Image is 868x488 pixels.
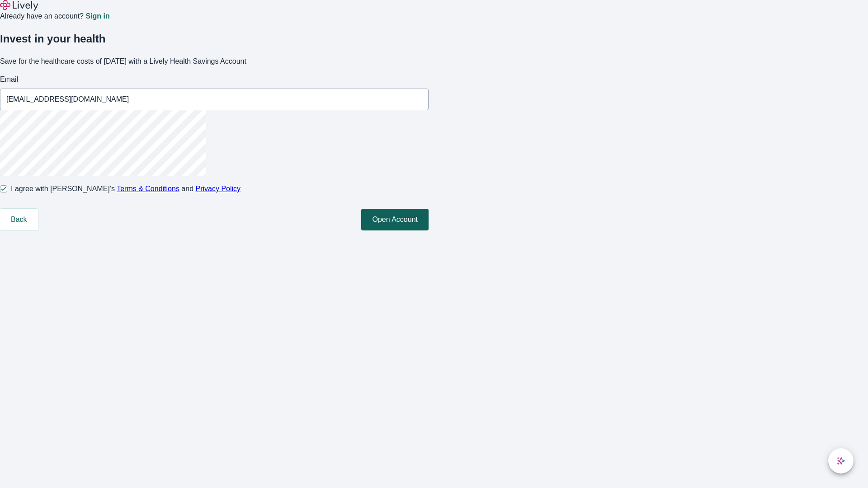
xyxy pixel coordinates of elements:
button: chat [828,448,854,474]
button: Open Account [361,209,429,230]
a: Terms & Conditions [117,185,179,192]
a: Sign in [85,13,109,20]
a: Privacy Policy [196,185,241,192]
span: I agree with [PERSON_NAME]’s and [11,183,241,194]
svg: Lively AI Assistant [836,456,845,465]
